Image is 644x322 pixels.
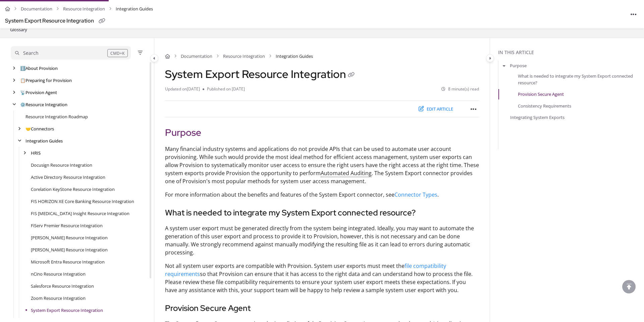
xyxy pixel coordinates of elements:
[21,4,52,14] a: Documentation
[518,73,641,86] a: What is needed to integrate my System Export connected resource?
[31,150,41,156] a: HRIS
[11,102,17,108] div: arrow
[25,125,54,132] a: Connectors
[31,174,105,180] a: Active Directory Resource Integration
[486,54,494,62] button: Category toggle
[11,46,131,59] button: Search
[501,62,507,69] button: arrow
[165,145,479,185] p: Many financial industry systems and applications do not provide APIs that can be used to automate...
[23,49,39,57] div: Search
[63,4,105,14] a: Resource Integration
[165,302,479,314] h3: Provision Secure Agent
[31,234,108,241] a: Jack Henry SilverLake Resource Integration
[468,104,479,114] button: Article more options
[510,62,527,69] a: Purpose
[31,198,134,205] a: FIS HORIZON XE Core Banking Resource Integration
[31,246,108,253] a: Jack Henry Symitar Resource Integration
[116,4,153,14] span: Integration Guides
[223,53,265,59] a: Resource Integration
[20,102,25,108] span: ⚙️
[498,49,641,56] div: In this article
[165,207,479,219] h3: What is needed to integrate my System Export connected resource?
[31,295,86,301] a: Zoom Resource Integration
[321,169,372,177] span: Automated Auditing
[31,222,103,229] a: FiServ Premier Resource Integration
[11,65,17,72] div: arrow
[20,101,67,108] a: Resource Integration
[31,307,103,314] a: System Export Resource Integration
[394,191,437,198] a: Connector Types
[181,53,212,59] a: Documentation
[16,138,23,144] div: arrow
[20,65,58,72] a: About Provision
[25,137,63,144] a: Integration Guides
[11,89,17,96] div: arrow
[165,224,479,256] p: A system user export must be generated directly from the system being integrated. Ideally, you ma...
[20,77,72,84] a: Preparing for Provision
[31,210,129,217] a: FIS IBS Insight Resource Integration
[31,271,86,277] a: nCino Resource Integration
[165,86,203,92] li: Updated on [DATE]
[441,86,479,92] li: 8 minute(s) read
[16,126,23,132] div: arrow
[622,280,636,293] div: scroll to top
[25,126,31,132] span: 🤝
[136,49,144,57] button: Filter
[165,191,479,199] p: For more information about the benefits and features of the System Export connector, see .
[31,258,105,265] a: Microsoft Entra Resource Integration
[97,16,107,27] button: Copy link of
[165,68,357,81] h1: System Export Resource Integration
[5,4,10,14] a: Home
[9,26,28,34] a: Glossary
[165,125,479,139] h2: Purpose
[5,16,94,26] div: System Export Resource Integration
[346,70,357,81] button: Copy link of System Export Resource Integration
[203,86,245,92] li: Published on [DATE]
[31,186,115,193] a: Corelation KeyStone Resource Integration
[165,262,446,278] a: file compatibility requirements
[150,54,158,62] button: Category toggle
[165,53,170,59] a: Home
[20,89,57,96] a: Provision Agent
[11,77,17,84] div: arrow
[20,89,25,95] span: 📡
[518,91,564,97] a: Provision Secure Agent
[165,262,479,294] p: Not all system user exports are compatible with Provision. System user exports must meet the so t...
[276,53,313,59] span: Integration Guides
[31,162,92,168] a: Docusign Resource Integration
[21,150,28,156] div: arrow
[414,104,458,115] button: Edit article
[510,114,565,120] a: Integrating System Exports
[20,77,25,83] span: 📋
[31,283,94,289] a: Salesforce Resource Integration
[518,102,571,109] a: Consistency Requirements
[107,49,128,57] div: CMD+K
[628,9,639,19] button: Article more options
[20,65,25,71] span: ℹ️
[25,113,88,120] a: Resource Integration Roadmap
